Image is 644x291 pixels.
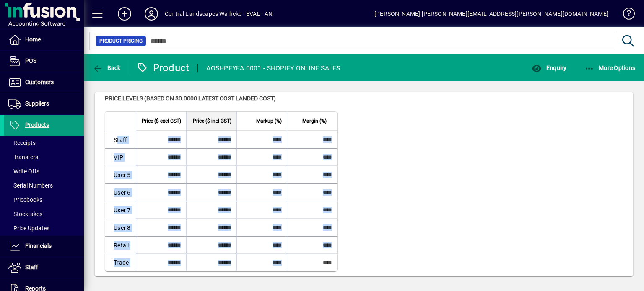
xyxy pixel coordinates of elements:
a: Receipts [4,136,84,150]
a: Stocktakes [4,207,84,221]
button: Add [111,6,138,21]
span: Enquiry [532,64,566,71]
div: Product [136,61,190,75]
a: Pricebooks [4,193,84,207]
div: AOSHPFYEA.0001 - SHOPIFY ONLINE SALES [206,62,340,75]
a: Staff [4,257,84,278]
td: User 6 [105,183,136,201]
span: Staff [25,264,38,270]
div: Central Landscapes Waiheke - EVAL - AN [165,7,273,21]
span: Suppliers [25,100,49,107]
span: Write Offs [8,168,39,175]
span: Serial Numbers [8,182,53,189]
span: Financials [25,242,52,249]
button: Profile [138,6,165,21]
a: Transfers [4,150,84,164]
span: Price levels (based on $0.0000 Latest cost landed cost) [105,95,276,102]
td: Staff [105,131,136,148]
a: Financials [4,236,84,257]
a: Suppliers [4,93,84,114]
span: Back [93,64,121,71]
span: Price ($ incl GST) [193,116,231,126]
a: POS [4,51,84,72]
span: Pricebooks [8,196,42,203]
span: Receipts [8,139,36,146]
span: Markup (%) [256,116,282,126]
td: Retail [105,236,136,254]
span: Transfers [8,154,38,160]
span: Margin (%) [302,116,327,126]
span: Product Pricing [99,37,143,45]
span: Stocktakes [8,211,42,217]
span: Home [25,36,41,43]
button: Back [91,60,123,75]
button: More Options [582,60,638,75]
td: User 7 [105,201,136,219]
span: Price ($ excl GST) [142,116,181,126]
a: Home [4,29,84,50]
span: Customers [25,79,54,85]
span: Products [25,121,49,128]
td: User 5 [105,166,136,183]
app-page-header-button: Back [84,60,130,75]
a: Knowledge Base [617,2,634,29]
span: More Options [584,64,636,71]
a: Serial Numbers [4,178,84,193]
span: Price Updates [8,225,49,232]
td: VIP [105,148,136,166]
a: Price Updates [4,221,84,235]
span: POS [25,57,36,64]
a: Write Offs [4,164,84,178]
a: Customers [4,72,84,93]
button: Enquiry [530,60,569,75]
div: [PERSON_NAME] [PERSON_NAME][EMAIL_ADDRESS][PERSON_NAME][DOMAIN_NAME] [374,7,608,21]
td: User 8 [105,219,136,236]
td: Trade [105,254,136,271]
